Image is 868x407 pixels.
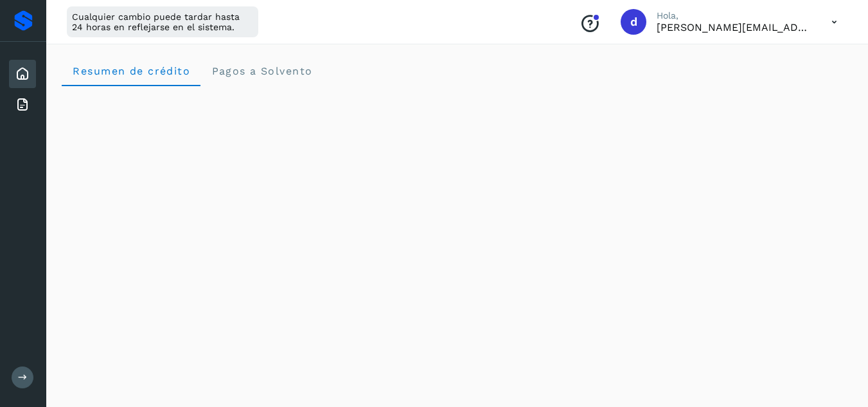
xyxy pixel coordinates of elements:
[9,60,36,88] div: Inicio
[211,65,312,77] span: Pagos a Solvento
[9,91,36,119] div: Facturas
[657,21,811,33] p: d.alvarez@easyports.io
[67,6,258,37] div: Cualquier cambio puede tardar hasta 24 horas en reflejarse en el sistema.
[657,10,811,21] p: Hola,
[72,65,190,77] span: Resumen de crédito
